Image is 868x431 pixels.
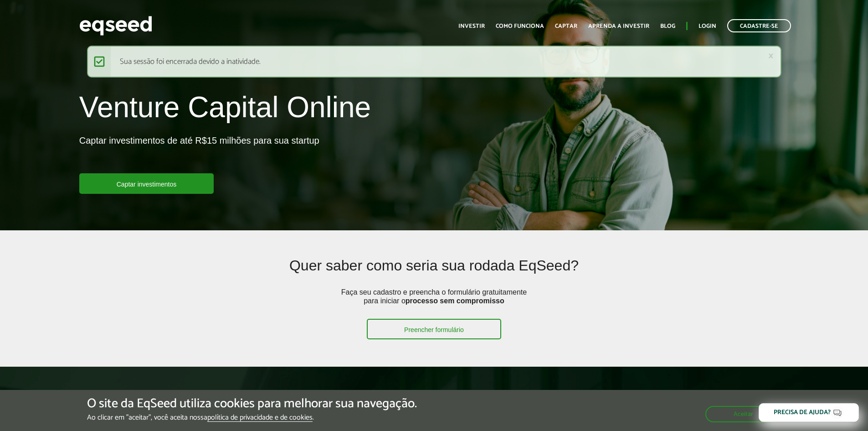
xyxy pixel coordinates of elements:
[555,23,577,29] a: Captar
[588,23,649,29] a: Aprenda a investir
[699,23,716,29] a: Login
[79,91,371,128] h1: Venture Capital Online
[727,19,791,32] a: Cadastre-se
[367,319,501,339] a: Preencher formulário
[207,414,313,422] a: política de privacidade e de cookies
[79,14,152,38] img: EqSeed
[768,51,774,61] a: ×
[79,173,214,194] a: Captar investimentos
[87,397,417,411] h5: O site da EqSeed utiliza cookies para melhorar sua navegação.
[660,23,675,29] a: Blog
[496,23,544,29] a: Como funciona
[406,297,504,305] strong: processo sem compromisso
[338,288,529,319] p: Faça seu cadastro e preencha o formulário gratuitamente para iniciar o
[87,46,781,78] div: Sua sessão foi encerrada devido a inatividade.
[705,406,781,422] button: Aceitar
[151,258,716,287] h2: Quer saber como seria sua rodada EqSeed?
[87,413,417,422] p: Ao clicar em "aceitar", você aceita nossa .
[79,135,319,173] p: Captar investimentos de até R$15 milhões para sua startup
[458,23,485,29] a: Investir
